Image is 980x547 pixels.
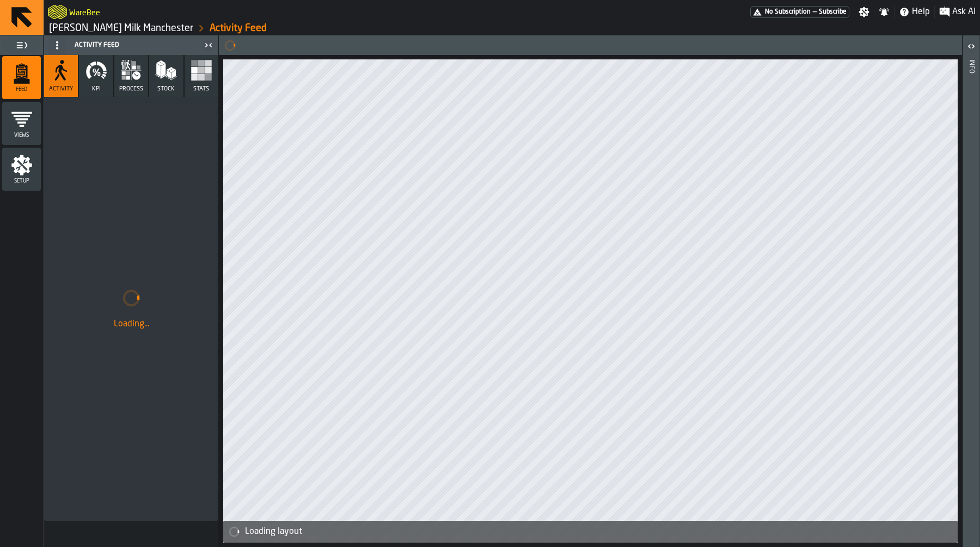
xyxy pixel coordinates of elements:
[69,7,100,17] h2: Sub Title
[963,35,979,547] header: Info
[895,5,934,19] label: button-toggle-Help
[964,38,979,57] label: button-toggle-Open
[952,5,976,19] span: Ask AI
[49,86,73,93] span: Activity
[750,6,849,18] div: Menu Subscription
[92,86,101,93] span: KPI
[813,8,817,16] span: —
[912,5,930,19] span: Help
[223,521,958,543] div: alert-Loading layout
[2,56,41,100] li: menu Feed
[874,7,894,17] label: button-toggle-Notifications
[201,39,216,52] label: button-toggle-Close me
[2,148,41,191] li: menu Setup
[2,87,41,93] span: Feed
[854,7,874,17] label: button-toggle-Settings
[48,2,67,22] a: logo-header
[2,132,41,138] span: Views
[2,178,41,184] span: Setup
[2,102,41,145] li: menu Views
[245,525,953,538] div: Loading layout
[967,57,975,544] div: Info
[119,86,143,93] span: process
[157,86,175,93] span: Stock
[193,86,209,93] span: Stats
[2,38,41,53] label: button-toggle-Toggle Full Menu
[935,5,980,19] label: button-toggle-Ask AI
[53,318,210,331] div: Loading...
[46,37,201,54] div: Activity Feed
[49,22,193,34] a: link-to-/wh/i/b09612b5-e9f1-4a3a-b0a4-784729d61419/simulations
[750,6,849,18] a: link-to-/wh/i/b09612b5-e9f1-4a3a-b0a4-784729d61419/pricing/
[765,8,811,16] span: No Subscription
[210,22,267,34] a: link-to-/wh/i/b09612b5-e9f1-4a3a-b0a4-784729d61419/feed/0549eee4-c428-441c-8388-bb36cec72d2b
[48,22,512,35] nav: Breadcrumb
[819,8,847,16] span: Subscribe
